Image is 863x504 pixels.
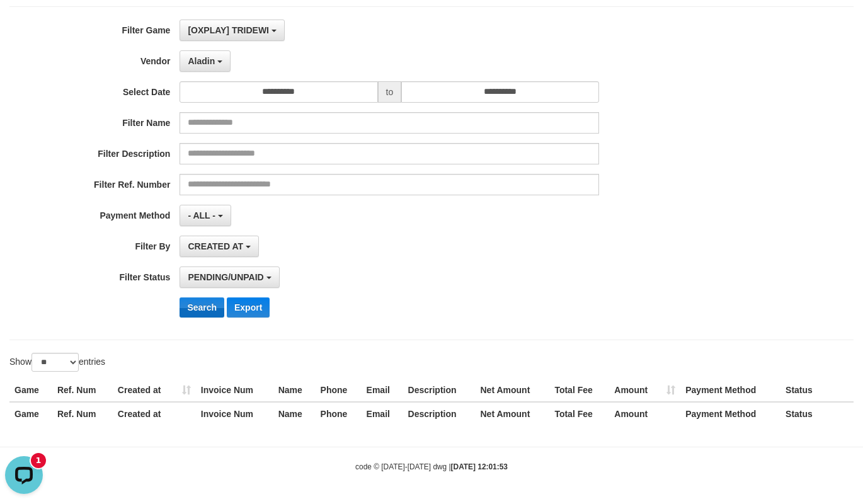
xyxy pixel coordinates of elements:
th: Phone [316,379,362,402]
th: Status [780,379,854,402]
th: Invoice Num [196,402,273,425]
span: Aladin [188,56,215,66]
span: - ALL - [188,210,215,220]
th: Total Fee [549,379,609,402]
th: Status [780,402,854,425]
select: Showentries [31,353,79,372]
th: Ref. Num [52,402,113,425]
th: Description [403,402,476,425]
th: Created at [113,379,196,402]
th: Net Amount [476,379,550,402]
button: CREATED AT [180,236,259,257]
label: Show entries [9,353,105,372]
button: - ALL - [180,205,231,226]
th: Invoice Num [196,379,273,402]
button: [OXPLAY] TRIDEWI [180,20,285,41]
span: CREATED AT [188,241,243,251]
small: code © [DATE]-[DATE] dwg | [355,462,508,471]
button: Open LiveChat chat widget [5,5,43,43]
th: Name [273,402,316,425]
th: Amount [609,379,680,402]
th: Amount [609,402,680,425]
th: Name [273,379,316,402]
th: Phone [316,402,362,425]
button: PENDING/UNPAID [180,266,279,288]
th: Net Amount [476,402,550,425]
span: PENDING/UNPAID [188,272,263,282]
button: Search [180,297,224,318]
th: Payment Method [680,402,780,425]
button: Export [227,297,270,318]
th: Payment Method [680,379,780,402]
span: [OXPLAY] TRIDEWI [188,25,269,35]
th: Ref. Num [52,379,113,402]
div: New messages notification [31,2,46,17]
th: Description [403,379,476,402]
th: Created at [113,402,196,425]
th: Email [362,379,403,402]
th: Total Fee [549,402,609,425]
th: Game [9,402,52,425]
span: to [378,81,402,103]
th: Email [362,402,403,425]
button: Aladin [180,50,231,72]
th: Game [9,379,52,402]
strong: [DATE] 12:01:53 [451,462,508,471]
